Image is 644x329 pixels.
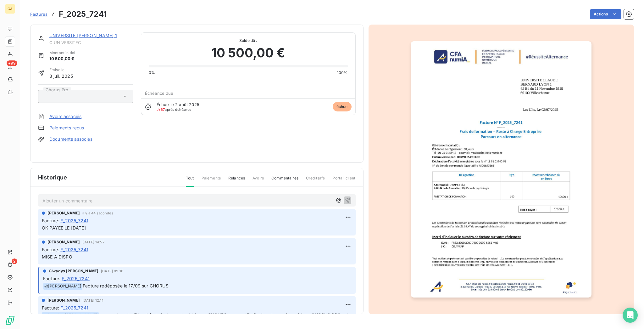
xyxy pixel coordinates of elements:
[623,308,638,323] div: Open Intercom Messenger
[7,60,17,66] span: +99
[157,108,192,111] span: après échéance
[337,70,348,76] span: 100%
[42,304,59,311] span: Facture :
[101,269,123,273] span: [DATE] 09:16
[30,11,47,17] a: Factures
[5,4,15,14] div: CA
[60,217,88,224] span: F_2025_7241
[49,125,84,131] a: Paiements reçus
[211,43,285,62] span: 10 500,00 €
[5,315,15,325] img: Logo LeanPay
[228,175,245,186] span: Relances
[49,268,98,274] span: Glwadys [PERSON_NAME]
[42,246,59,253] span: Facture :
[145,91,174,96] span: Échéance due
[12,258,17,264] span: 2
[42,217,59,224] span: Facture :
[47,239,80,245] span: [PERSON_NAME]
[30,12,47,17] span: Factures
[49,113,81,120] a: Avoirs associés
[49,136,92,142] a: Documents associés
[149,38,348,43] span: Solde dû :
[49,50,75,56] span: Montant initial
[60,246,88,253] span: F_2025_7241
[333,102,352,111] span: échue
[332,175,355,186] span: Portail client
[253,175,264,186] span: Avoirs
[49,67,73,73] span: Émise le
[82,211,113,215] span: il y a 44 secondes
[83,283,169,288] span: Facture redéposée le 17/09 sur CHORUS
[49,73,73,79] span: 3 juil. 2025
[43,275,60,282] span: Facture :
[157,102,199,107] span: Échue le 2 août 2025
[47,210,80,216] span: [PERSON_NAME]
[38,173,67,182] span: Historique
[49,33,117,38] a: UNIVERSITE [PERSON_NAME] 1
[42,312,99,319] span: @ Glwadys [PERSON_NAME]
[47,298,80,303] span: [PERSON_NAME]
[42,225,86,230] span: OK PAYEE LE [DATE]
[62,275,90,282] span: F_2025_7241
[60,304,88,311] span: F_2025_7241
[43,283,82,290] span: @ [PERSON_NAME]
[306,175,325,186] span: Creditsafe
[202,175,221,186] span: Paiements
[411,41,591,298] img: invoice_thumbnail
[59,9,107,20] h3: F_2025_7241
[590,9,621,19] button: Actions
[82,298,103,302] span: [DATE] 12:11
[149,70,155,76] span: 0%
[42,254,72,259] span: MISE A DISPO
[49,56,75,62] span: 10 500,00 €
[157,107,165,112] span: J+67
[186,175,194,187] span: Tout
[49,40,133,45] span: C UNIVERSITEC
[82,240,104,244] span: [DATE] 14:57
[271,175,298,186] span: Commentaires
